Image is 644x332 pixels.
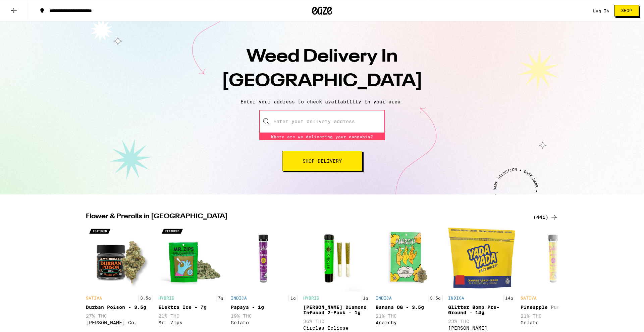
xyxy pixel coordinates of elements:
[205,45,439,94] h1: Weed Delivery In
[448,325,515,331] div: [PERSON_NAME]
[231,296,247,300] p: INDICA
[448,305,515,315] div: Glitter Bomb Pre-Ground - 14g
[376,320,443,325] div: Anarchy
[231,320,298,325] div: Gelato
[593,9,609,13] div: Log In
[376,225,443,292] img: Anarchy - Banana OG - 3.5g
[86,225,153,292] img: Claybourne Co. - Durban Poison - 3.5g
[86,305,153,310] div: Durban Poison - 3.5g
[448,296,464,300] p: INDICA
[621,9,632,13] span: Shop
[86,296,102,300] p: SATIVA
[158,296,174,300] p: HYBRID
[86,320,153,325] div: [PERSON_NAME] Co.
[259,133,385,140] div: Where are we delivering your cannabis?
[303,159,342,163] span: Shop Delivery
[376,313,443,319] p: 21% THC
[259,110,385,133] input: Enter your delivery address
[376,305,443,310] div: Banana OG - 3.5g
[428,295,443,301] p: 3.5g
[222,73,423,90] span: [GEOGRAPHIC_DATA]
[448,225,515,292] img: Yada Yada - Glitter Bomb Pre-Ground - 14g
[158,305,225,310] div: Elektra Ice - 7g
[448,319,515,324] p: 23% THC
[521,313,588,319] p: 21% THC
[158,313,225,319] p: 21% THC
[86,213,525,221] h2: Flower & Prerolls in [GEOGRAPHIC_DATA]
[533,213,558,221] a: (441)
[7,99,637,104] p: Enter your address to check availability in your area.
[231,313,298,319] p: 19% THC
[231,305,298,310] div: Papaya - 1g
[503,295,515,301] p: 14g
[614,5,639,16] button: Shop
[231,225,298,292] img: Gelato - Papaya - 1g
[288,295,298,301] p: 1g
[216,295,225,301] p: 7g
[303,225,370,292] img: Circles Eclipse - Runtz Diamond Infused 2-Pack - 1g
[361,295,370,301] p: 1g
[303,305,370,315] div: [PERSON_NAME] Diamond Infused 2-Pack - 1g
[158,225,225,292] img: Mr. Zips - Elektra Ice - 7g
[282,151,362,171] button: Shop Delivery
[158,320,225,325] div: Mr. Zips
[376,296,392,300] p: INDICA
[303,296,319,300] p: HYBRID
[138,295,153,301] p: 3.5g
[521,225,588,292] img: Gelato - Pineapple Punch - 1g
[86,313,153,319] p: 27% THC
[521,305,588,310] div: Pineapple Punch - 1g
[521,320,588,325] div: Gelato
[303,319,370,324] p: 36% THC
[303,325,370,331] div: Circles Eclipse
[521,296,537,300] p: SATIVA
